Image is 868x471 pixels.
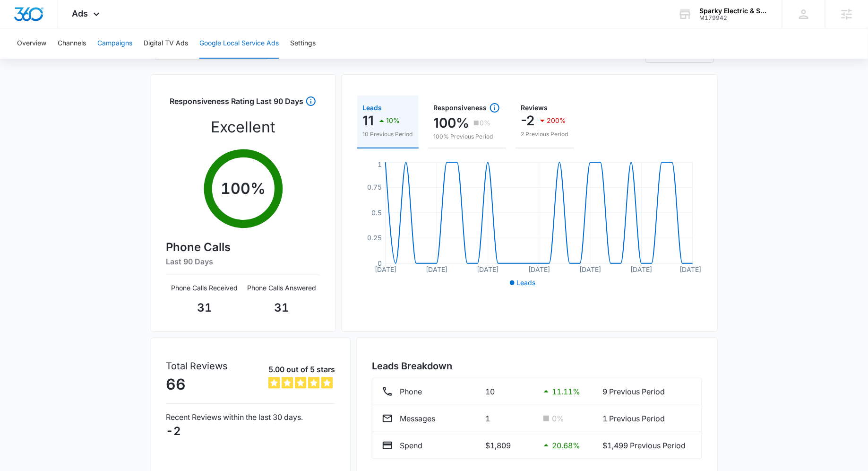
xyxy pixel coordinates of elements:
p: 0% [480,120,491,126]
p: -2 [166,423,335,440]
p: 5.00 out of 5 stars [268,364,335,375]
p: 66 [166,373,228,396]
p: 10% [387,117,400,124]
div: account name [699,7,768,15]
tspan: [DATE] [630,265,652,273]
button: Digital TV Ads [144,28,188,59]
p: 31 [243,299,320,316]
span: Ads [72,9,88,18]
p: 100 % [221,177,266,200]
tspan: [DATE] [579,265,601,273]
p: 10 [485,386,533,397]
div: Reviews [521,105,568,111]
div: Leads [363,105,413,111]
p: Total Reviews [166,359,228,373]
p: Phone [400,386,422,397]
p: Spend [400,440,422,451]
p: Phone Calls Answered [243,283,320,293]
p: Phone Calls Received [166,283,243,293]
p: 100% Previous Period [434,132,500,141]
p: Recent Reviews within the last 30 days. [166,411,335,423]
p: 1 Previous Period [603,413,692,424]
h3: Responsiveness Rating Last 90 Days [170,96,303,112]
button: Google Local Service Ads [199,28,279,59]
tspan: 1 [377,161,381,169]
div: account id [699,15,768,21]
p: 10 Previous Period [363,130,413,139]
p: 200% [547,117,567,124]
span: Leads [516,279,535,287]
h3: Leads Breakdown [372,359,702,373]
tspan: [DATE] [477,265,498,273]
tspan: 0.75 [367,183,381,192]
p: Excellent [211,116,275,139]
tspan: [DATE] [679,265,701,273]
p: 31 [166,299,243,316]
button: Settings [290,28,316,59]
p: 11.11 % [552,386,580,397]
p: -2 [521,113,535,128]
p: $1,809 [485,440,533,451]
p: 20.68 % [552,440,580,451]
p: 0 % [552,413,564,424]
tspan: 0.25 [367,234,381,242]
p: Messages [400,413,435,424]
tspan: 0 [377,259,381,267]
p: $1,499 Previous Period [603,440,692,451]
tspan: [DATE] [426,265,447,273]
p: 2 Previous Period [521,130,568,139]
tspan: 0.5 [371,209,381,217]
button: Overview [17,28,46,59]
tspan: [DATE] [374,265,396,273]
p: 1 [485,413,533,424]
p: 11 [363,113,374,128]
button: Campaigns [97,28,132,59]
tspan: [DATE] [528,265,550,273]
button: Channels [58,28,86,59]
h4: Phone Calls [166,239,320,256]
div: Responsiveness [434,102,500,113]
p: 100% [434,115,470,131]
p: 9 Previous Period [603,386,692,397]
h6: Last 90 Days [166,256,320,267]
